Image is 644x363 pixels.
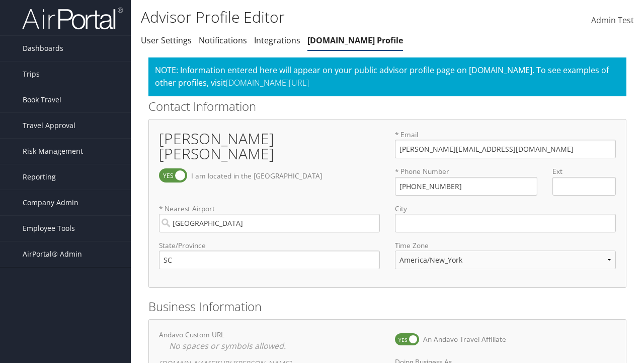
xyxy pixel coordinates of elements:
img: airportal-logo.png [22,7,123,30]
input: jane.doe@andavovacations.com [395,140,616,158]
span: Trips [23,62,40,87]
label: * Nearest Airport [159,204,380,214]
span: Dashboards [23,36,63,61]
a: Integrations [254,35,300,46]
a: [DOMAIN_NAME] Profile [307,35,403,46]
span: Employee Tools [23,216,75,241]
h2: Business Information [148,298,626,315]
a: Admin Test [591,5,634,36]
span: Travel Approval [23,113,75,138]
label: * Email [395,130,616,140]
input: ( ) - [395,177,537,196]
span: Reporting [23,164,56,190]
h1: Advisor Profile Editor [141,7,469,28]
h2: Contact Information [148,98,626,115]
p: NOTE: Information entered here will appear on your public advisor profile page on [DOMAIN_NAME]. ... [155,64,620,90]
label: I am located in the [GEOGRAPHIC_DATA] [187,166,322,186]
span: Admin Test [591,15,634,26]
label: Time Zone [395,240,616,251]
label: City [395,204,616,214]
label: An Andavo Travel Affiliate [419,330,506,349]
a: [DOMAIN_NAME][URL] [226,77,309,88]
label: Ext [552,166,616,176]
label: State/Province [159,240,380,251]
label: * Phone Number [395,166,537,176]
h1: [PERSON_NAME] [PERSON_NAME] [159,131,380,161]
span: Book Travel [23,87,61,112]
label: Andavo Custom URL [159,330,380,340]
span: Risk Management [23,139,83,164]
a: Notifications [199,35,247,46]
a: User Settings [141,35,192,46]
span: Company Admin [23,190,78,215]
label: No spaces or symbols allowed. [159,340,380,352]
span: AirPortal® Admin [23,241,82,267]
